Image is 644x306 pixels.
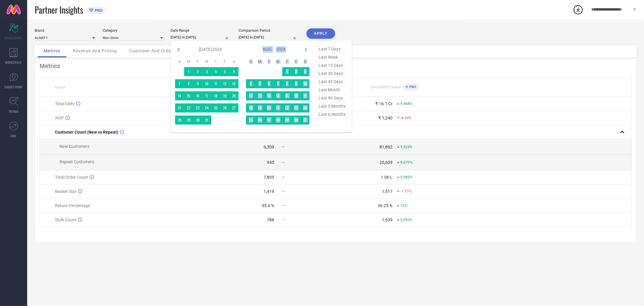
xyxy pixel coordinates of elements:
[264,103,273,112] td: Tue Aug 20 2024
[300,91,309,100] td: Sat Aug 17 2024
[202,103,211,112] td: Wed Jul 24 2024
[35,4,83,16] span: Partner Insights
[246,91,255,100] td: Sun Aug 11 2024
[264,145,274,149] div: 6,309
[59,159,94,164] span: Repeat Customers
[55,175,88,180] span: Total Order Count
[380,160,392,165] div: 20,609
[229,67,239,76] td: Sat Jul 06 2024
[220,91,229,100] td: Fri Jul 19 2024
[184,91,193,100] td: Mon Jul 15 2024
[93,8,102,13] span: PRO
[255,59,264,64] th: Monday
[400,175,412,179] span: 9,582%
[211,103,220,112] td: Thu Jul 25 2024
[317,78,347,86] span: last 45 days
[282,203,285,208] span: —
[202,79,211,88] td: Wed Jul 10 2024
[211,67,220,76] td: Thu Jul 04 2024
[306,28,335,39] button: APPLY
[291,103,300,112] td: Fri Aug 23 2024
[273,103,282,112] td: Wed Aug 21 2024
[175,91,184,100] td: Sun Jul 14 2024
[317,53,347,61] span: last week
[55,116,64,120] span: AISP
[264,91,273,100] td: Tue Aug 13 2024
[282,79,291,88] td: Thu Aug 08 2024
[273,59,282,64] th: Wednesday
[255,116,264,125] td: Mon Aug 26 2024
[202,116,211,125] td: Wed Jul 31 2024
[300,103,309,112] td: Sat Aug 24 2024
[262,203,274,208] div: 35.6 %
[175,79,184,88] td: Sun Jul 07 2024
[229,79,239,88] td: Sat Jul 13 2024
[129,48,175,53] span: Customer And Orders
[291,67,300,76] td: Fri Aug 02 2024
[255,91,264,100] td: Mon Aug 12 2024
[193,103,202,112] td: Tue Jul 23 2024
[400,160,412,164] span: 8,670%
[40,62,632,70] div: Metrics
[55,189,76,194] span: Basket Size
[267,217,274,222] div: 788
[202,59,211,64] th: Wednesday
[282,175,285,179] span: —
[246,79,255,88] td: Sun Aug 04 2024
[264,189,274,194] div: 1,419
[73,48,117,53] span: Revenue And Pricing
[193,116,202,125] td: Tue Jul 30 2024
[175,46,182,53] div: Previous month
[381,175,392,180] div: 1.06 L
[55,85,65,90] span: Name
[300,59,309,64] th: Saturday
[175,103,184,112] td: Sun Jul 21 2024
[375,101,392,106] div: ₹ 16.1 Cr
[317,61,347,70] span: last 15 days
[8,109,19,114] span: TRENDS
[264,79,273,88] td: Tue Aug 06 2024
[239,34,299,41] input: Select comparison period
[171,34,231,41] input: Select date range
[302,46,309,53] div: Next month
[273,79,282,88] td: Wed Aug 07 2024
[291,59,300,64] th: Friday
[267,160,274,165] div: 945
[282,67,291,76] td: Thu Aug 01 2024
[291,91,300,100] td: Fri Aug 16 2024
[220,103,229,112] td: Fri Jul 26 2024
[175,59,184,64] th: Sunday
[264,59,273,64] th: Tuesday
[44,48,60,53] span: Metrics
[317,110,347,119] span: last 6 months
[184,79,193,88] td: Mon Jul 08 2024
[239,28,299,33] div: Comparison Period
[317,94,347,102] span: last 90 days
[184,103,193,112] td: Mon Jul 22 2024
[246,59,255,64] th: Sunday
[211,59,220,64] th: Thursday
[400,218,412,222] span: 5,552%
[573,4,584,15] div: Open download list
[378,203,392,208] div: 36.25 %
[378,116,392,120] div: ₹ 1,240
[400,145,412,149] span: 9,524%
[380,145,392,149] div: 81,802
[220,79,229,88] td: Fri Jul 12 2024
[202,67,211,76] td: Wed Jul 03 2024
[220,59,229,64] th: Friday
[408,85,416,89] span: PRO
[273,91,282,100] td: Wed Aug 14 2024
[229,91,239,100] td: Sat Jul 20 2024
[300,116,309,125] td: Sat Aug 31 2024
[211,91,220,100] td: Thu Jul 18 2024
[382,189,392,194] div: 1,517
[184,116,193,125] td: Mon Jul 29 2024
[255,103,264,112] td: Mon Aug 19 2024
[193,91,202,100] td: Tue Jul 16 2024
[400,189,412,194] span: -1.17%
[103,28,163,33] div: Category
[229,59,239,64] th: Saturday
[229,103,239,112] td: Sat Jul 27 2024
[5,85,23,89] span: SUGGESTIONS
